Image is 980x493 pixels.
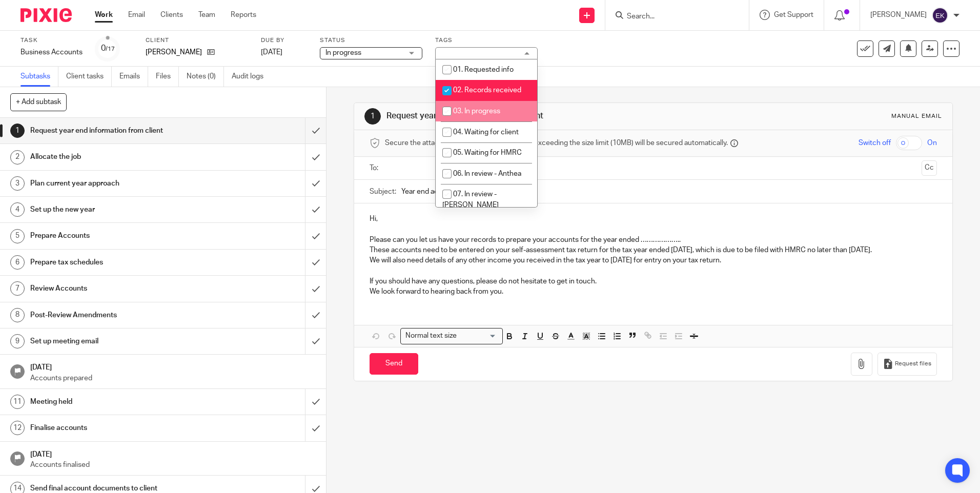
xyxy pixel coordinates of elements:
[30,447,316,460] h1: [DATE]
[30,360,316,373] h1: [DATE]
[30,255,207,270] h1: Prepare tax schedules
[30,460,316,470] p: Accounts finalised
[453,66,514,73] span: 01. Requested info
[774,11,813,18] span: Get Support
[370,187,396,197] label: Subject:
[30,373,316,383] p: Accounts prepared
[156,67,179,87] a: Files
[453,149,522,156] span: 05. Waiting for HMRC
[30,176,207,191] h1: Plan current year approach
[386,111,675,121] h1: Request year end information from client
[10,229,25,243] div: 5
[370,235,936,245] p: Please can you let us have your records to prepare your accounts for the year ended ………………..
[95,10,113,20] a: Work
[891,112,942,120] div: Manual email
[403,331,459,341] span: Normal text size
[10,124,25,138] div: 1
[10,93,67,111] button: + Add subtask
[187,67,224,87] a: Notes (0)
[370,245,936,255] p: These accounts need to be entered on your self-assessment tax return for the tax year ended [DATE...
[66,67,112,87] a: Client tasks
[932,7,948,24] img: svg%3E
[106,46,115,52] small: /17
[626,12,718,22] input: Search
[10,281,25,296] div: 7
[10,334,25,348] div: 9
[370,163,381,173] label: To:
[30,228,207,243] h1: Prepare Accounts
[370,214,936,224] p: Hi,
[370,286,936,297] p: We look forward to hearing back from you.
[859,138,891,148] span: Switch off
[460,331,497,341] input: Search for option
[128,10,145,20] a: Email
[198,10,215,20] a: Team
[320,36,422,45] label: Status
[146,47,202,57] p: [PERSON_NAME]
[30,202,207,217] h1: Set up the new year
[10,150,25,165] div: 2
[30,420,207,436] h1: Finalise accounts
[10,176,25,191] div: 3
[10,421,25,435] div: 12
[30,281,207,296] h1: Review Accounts
[877,353,937,376] button: Request files
[927,138,937,148] span: On
[30,307,207,323] h1: Post-Review Amendments
[370,276,936,286] p: If you should have any questions, please do not hesitate to get in touch.
[370,353,418,375] input: Send
[442,191,499,209] span: 07. In review - [PERSON_NAME]
[232,67,271,87] a: Audit logs
[231,10,256,20] a: Reports
[146,36,248,45] label: Client
[21,8,72,22] img: Pixie
[453,170,521,177] span: 06. In review - Anthea
[30,334,207,349] h1: Set up meeting email
[870,10,927,20] p: [PERSON_NAME]
[10,202,25,217] div: 4
[30,123,207,138] h1: Request year end information from client
[21,67,58,87] a: Subtasks
[10,395,25,409] div: 11
[453,129,519,136] span: 04. Waiting for client
[101,43,115,54] div: 0
[261,49,282,56] span: [DATE]
[453,108,500,115] span: 03. In progress
[119,67,148,87] a: Emails
[10,255,25,270] div: 6
[385,138,728,148] span: Secure the attachments in this message. Files exceeding the size limit (10MB) will be secured aut...
[370,255,936,265] p: We will also need details of any other income you received in the tax year to [DATE] for entry on...
[30,394,207,409] h1: Meeting held
[325,49,361,56] span: In progress
[21,36,83,45] label: Task
[364,108,381,125] div: 1
[400,328,503,344] div: Search for option
[435,36,538,45] label: Tags
[21,47,83,57] div: Business Accounts
[453,87,521,94] span: 02. Records received
[922,160,937,176] button: Cc
[30,149,207,165] h1: Allocate the job
[895,360,931,368] span: Request files
[160,10,183,20] a: Clients
[261,36,307,45] label: Due by
[10,308,25,322] div: 8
